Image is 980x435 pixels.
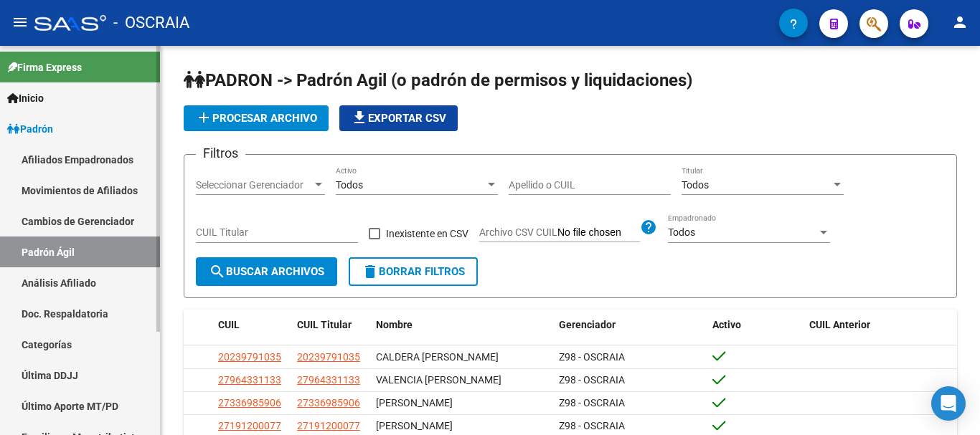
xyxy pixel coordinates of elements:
[804,310,958,340] datatable-header-cell: CUIL Anterior
[376,420,453,431] span: [PERSON_NAME]
[559,397,625,408] span: Z98 - OSCRAIA
[7,59,82,75] span: Firma Express
[931,386,966,421] div: Open Intercom Messenger
[668,226,695,238] span: Todos
[559,374,625,386] span: Z98 - OSCRAIA
[196,257,337,286] button: Buscar Archivos
[339,105,458,131] button: Exportar CSV
[376,351,499,363] span: CALDERA [PERSON_NAME]
[640,219,657,236] mat-icon: help
[212,310,291,340] datatable-header-cell: CUIL
[386,225,468,242] span: Inexistente en CSV
[376,374,501,386] span: VALENCIA [PERSON_NAME]
[370,310,553,340] datatable-header-cell: Nombre
[376,319,413,330] span: Nombre
[218,319,240,330] span: CUIL
[218,374,281,386] span: 27964331133
[184,105,329,131] button: Procesar archivo
[712,319,741,330] span: Activo
[559,351,625,363] span: Z98 - OSCRAIA
[11,14,29,31] mat-icon: menu
[376,397,453,408] span: [PERSON_NAME]
[7,121,53,137] span: Padrón
[184,70,692,90] span: PADRON -> Padrón Agil (o padrón de permisos y liquidaciones)
[209,265,324,278] span: Buscar Archivos
[951,14,969,31] mat-icon: person
[707,310,804,340] datatable-header-cell: Activo
[553,310,707,340] datatable-header-cell: Gerenciador
[682,179,709,191] span: Todos
[218,420,281,431] span: 27191200077
[297,420,360,431] span: 27191200077
[196,179,312,191] span: Seleccionar Gerenciador
[7,90,44,106] span: Inicio
[351,112,446,125] span: Exportar CSV
[362,263,379,280] mat-icon: delete
[297,374,360,386] span: 27964331133
[218,351,281,363] span: 20239791035
[195,109,212,126] mat-icon: add
[362,265,465,278] span: Borrar Filtros
[196,143,245,163] h3: Filtros
[209,263,226,280] mat-icon: search
[297,319,352,330] span: CUIL Titular
[195,112,317,125] span: Procesar archivo
[557,226,640,239] input: Archivo CSV CUIL
[297,397,360,408] span: 27336985906
[218,397,281,408] span: 27336985906
[349,257,478,286] button: Borrar Filtros
[351,109,368,126] mat-icon: file_download
[559,319,616,330] span: Gerenciador
[559,420,625,431] span: Z98 - OSCRAIA
[113,7,189,39] span: - OSCRAIA
[809,319,870,330] span: CUIL Anterior
[479,226,557,238] span: Archivo CSV CUIL
[336,179,363,191] span: Todos
[297,351,360,363] span: 20239791035
[291,310,370,340] datatable-header-cell: CUIL Titular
